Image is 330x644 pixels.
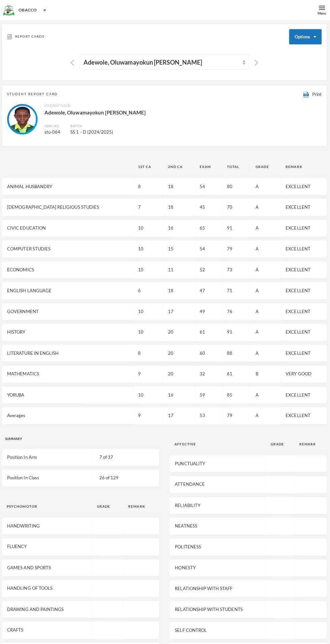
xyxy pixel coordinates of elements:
td: EXCELLENT [280,197,327,215]
td: 61 [222,363,251,380]
span: EXCELLENT [286,410,310,415]
td: ANIMAL HUSBANDRY [3,177,134,194]
span: 17 [169,410,174,415]
td: A [251,197,280,215]
td: EXCELLENT [280,280,327,298]
span: 79 [227,410,233,415]
th: Remark [280,158,327,173]
td: EXCELLENT [280,384,327,401]
td: ENGLISH LANGUAGE [3,280,134,298]
td: A [251,321,280,339]
td: HONESTY [170,555,265,573]
td: A [251,218,280,236]
td: ECONOMICS [3,260,134,277]
td: A [251,260,280,277]
td: 18 [164,177,195,194]
div: SS 1 - D (2024/2025) [72,128,114,135]
span: Student Report Card [9,91,59,96]
td: A [251,384,280,401]
td: A [251,280,280,298]
td: GOVERNMENT [3,301,134,318]
td: A [251,301,280,318]
td: 91 [222,321,251,339]
td: POLITENESS [170,535,265,552]
div: Adm. No. [46,123,62,128]
th: Grade [251,158,280,173]
td: 10 [134,239,163,256]
td: 10 [134,384,163,401]
span: 9 [139,410,141,415]
td: 79 [222,239,251,256]
span: 53 [200,410,205,415]
td: 10 [134,218,163,236]
td: 20 [164,321,195,339]
td: 59 [195,384,222,401]
span: Print [312,91,321,96]
div: Student Name [46,102,146,107]
td: 20 [164,342,195,360]
td: 85 [222,384,251,401]
div: Menu [317,11,326,16]
td: 20 [164,363,195,380]
th: Grade [93,496,124,511]
td: ATTENDANCE [170,473,265,490]
td: COMPUTER STUDIES [3,239,134,256]
td: DRAWING AND PAINTINGS [3,597,93,614]
td: 73 [222,260,251,277]
td: FLUENCY [3,535,93,552]
td: NEATNESS [170,514,265,532]
th: Grade [265,434,294,449]
td: 16 [164,218,195,236]
td: 7 of 37 [95,446,160,463]
td: 32 [195,363,222,380]
td: 45 [195,197,222,215]
td: 88 [222,342,251,360]
td: 47 [195,280,222,298]
td: 10 [134,301,163,318]
td: 11 [164,260,195,277]
td: 76 [222,301,251,318]
div: Affective [175,439,260,444]
td: HISTORY [3,321,134,339]
td: 10 [134,260,163,277]
td: 52 [195,260,222,277]
td: 8 [134,342,163,360]
td: HANDLING OF TOOLS [3,576,93,594]
img: logo [4,4,17,17]
td: CIVIC EDUCATION [3,218,134,236]
th: Exam [195,158,222,173]
td: 8 [134,177,163,194]
td: Position In Class [3,466,95,484]
td: GAMES AND SPORTS [3,555,93,573]
div: Batch [72,123,114,128]
td: [DEMOGRAPHIC_DATA] RELIGIOUS STUDIES [3,197,134,215]
td: EXCELLENT [280,321,327,339]
td: EXCELLENT [280,301,327,318]
td: 18 [164,197,195,215]
td: 7 [134,197,163,215]
td: 70 [222,197,251,215]
td: MATHEMATICS [3,363,134,380]
div: Adewole, Oluwamayokun [PERSON_NAME] [46,107,146,116]
div: Summary [7,434,157,439]
td: SELF CONTROL [170,618,265,635]
td: EXCELLENT [280,218,327,236]
td: 16 [164,384,195,401]
td: YORUBA [3,384,134,401]
td: RELATIONSHIP WITH STUDENTS [170,597,265,614]
td: 17 [164,301,195,318]
div: OBACCO [20,7,38,13]
td: A [251,239,280,256]
td: RELATIONSHIP WITH STAFF [170,576,265,594]
td: 26 of 129 [95,466,160,484]
td: EXCELLENT [280,342,327,360]
td: 49 [195,301,222,318]
th: 2nd CA [164,158,195,173]
td: 54 [195,177,222,194]
span: A [256,410,259,415]
td: CRAFTS [3,617,93,635]
td: PUNCTUALITY [170,452,265,470]
td: A [251,342,280,360]
button: Next Student [249,58,260,66]
div: Psychomotor [8,501,88,506]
